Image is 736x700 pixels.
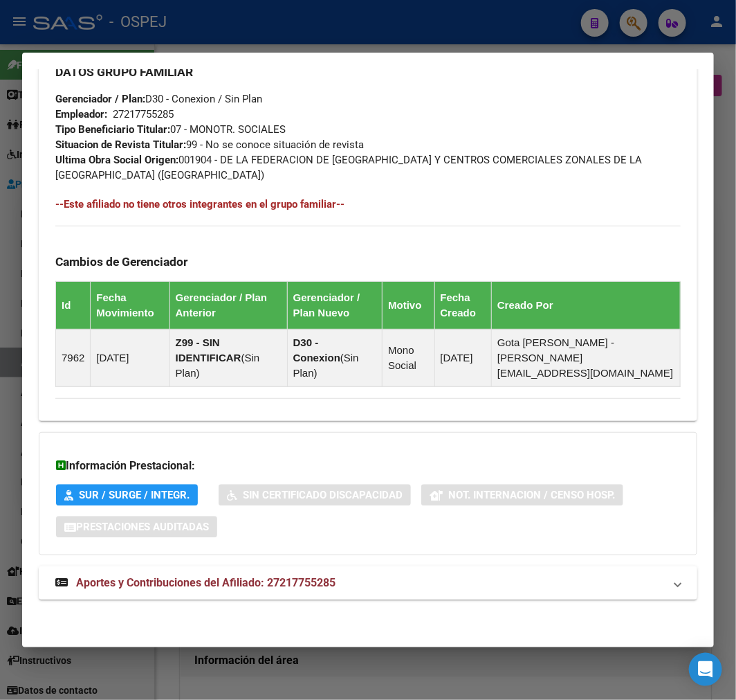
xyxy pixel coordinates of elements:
[39,566,697,600] mat-expansion-panel-header: Aportes y Contribuciones del Afiliado: 27217755285
[492,282,681,330] th: Creado Por
[55,64,681,80] h3: DATOS GRUPO FAMILIAR
[113,107,174,122] div: 27217755285
[55,93,262,105] span: D30 - Conexion / Sin Plan
[293,336,340,364] strong: D30 - Conexion
[55,154,642,181] span: 001904 - DE LA FEDERACION DE [GEOGRAPHIC_DATA] Y CENTROS COMERCIALES ZONALES DE LA [GEOGRAPHIC_DA...
[434,282,492,330] th: Fecha Creado
[55,93,145,105] strong: Gerenciador / Plan:
[91,282,169,330] th: Fecha Movimiento
[76,576,335,589] span: Aportes y Contribuciones del Afiliado: 27217755285
[79,490,190,502] span: SUR / SURGE / INTEGR.
[55,154,178,166] strong: Ultima Obra Social Origen:
[243,490,403,502] span: Sin Certificado Discapacidad
[176,336,241,364] strong: Z99 - SIN IDENTIFICAR
[91,330,169,387] td: [DATE]
[169,330,287,387] td: ( )
[56,458,680,474] h3: Información Prestacional:
[448,490,615,502] span: Not. Internacion / Censo Hosp.
[219,485,411,506] button: Sin Certificado Discapacidad
[492,330,681,387] td: Gota [PERSON_NAME] - [PERSON_NAME][EMAIL_ADDRESS][DOMAIN_NAME]
[287,330,383,387] td: ( )
[56,517,217,538] button: Prestaciones Auditadas
[287,282,383,330] th: Gerenciador / Plan Nuevo
[76,521,209,534] span: Prestaciones Auditadas
[383,282,434,330] th: Motivo
[169,282,287,330] th: Gerenciador / Plan Anterior
[56,330,91,387] td: 7962
[421,485,623,506] button: Not. Internacion / Censo Hosp.
[55,197,681,212] h4: --Este afiliado no tiene otros integrantes en el grupo familiar--
[55,123,286,136] span: 07 - MONOTR. SOCIALES
[56,485,198,506] button: SUR / SURGE / INTEGR.
[55,138,186,151] strong: Situacion de Revista Titular:
[689,653,722,686] div: Open Intercom Messenger
[55,108,107,120] strong: Empleador:
[56,282,91,330] th: Id
[55,123,170,136] strong: Tipo Beneficiario Titular:
[55,138,364,151] span: 99 - No se conoce situación de revista
[434,330,492,387] td: [DATE]
[55,254,681,269] h3: Cambios de Gerenciador
[383,330,434,387] td: Mono Social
